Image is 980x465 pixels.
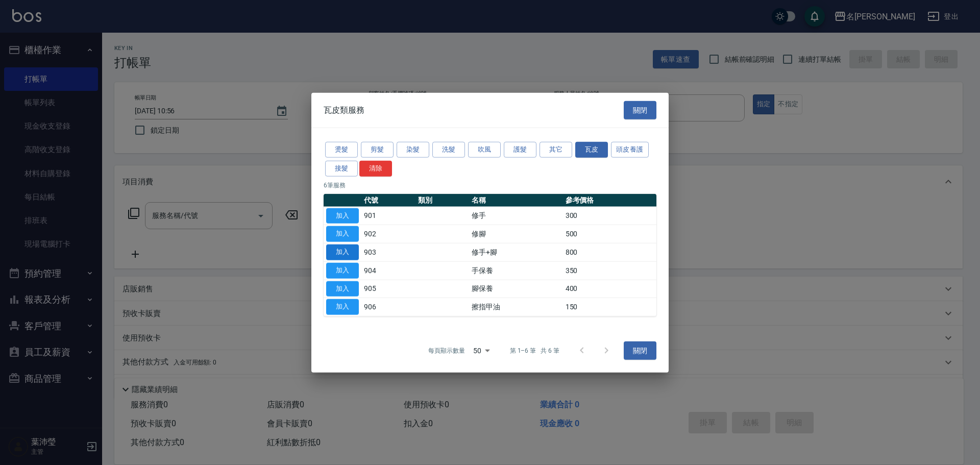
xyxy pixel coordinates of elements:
[469,193,562,207] th: 名稱
[397,142,429,158] button: 染髮
[326,262,359,278] button: 加入
[361,280,415,298] td: 905
[361,207,415,225] td: 901
[510,346,559,355] p: 第 1–6 筆 共 6 筆
[469,225,562,243] td: 修腳
[428,346,465,355] p: 每頁顯示數量
[325,160,358,176] button: 接髮
[563,225,656,243] td: 500
[624,341,656,360] button: 關閉
[504,142,536,158] button: 護髮
[469,243,562,261] td: 修手+腳
[469,261,562,280] td: 手保養
[361,298,415,316] td: 906
[324,180,656,189] p: 6 筆服務
[563,298,656,316] td: 150
[469,337,494,364] div: 50
[326,244,359,260] button: 加入
[563,280,656,298] td: 400
[611,142,649,158] button: 頭皮養護
[563,261,656,280] td: 350
[361,243,415,261] td: 903
[540,142,572,158] button: 其它
[326,281,359,297] button: 加入
[361,225,415,243] td: 902
[624,101,656,119] button: 關閉
[575,142,608,158] button: 瓦皮
[563,193,656,207] th: 參考價格
[326,226,359,242] button: 加入
[361,142,394,158] button: 剪髮
[469,280,562,298] td: 腳保養
[563,243,656,261] td: 800
[469,207,562,225] td: 修手
[468,142,501,158] button: 吹風
[359,160,392,176] button: 清除
[563,207,656,225] td: 300
[326,299,359,315] button: 加入
[325,142,358,158] button: 燙髮
[361,261,415,280] td: 904
[469,298,562,316] td: 擦指甲油
[326,208,359,224] button: 加入
[324,105,364,115] span: 瓦皮類服務
[432,142,465,158] button: 洗髮
[361,193,415,207] th: 代號
[415,193,470,207] th: 類別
